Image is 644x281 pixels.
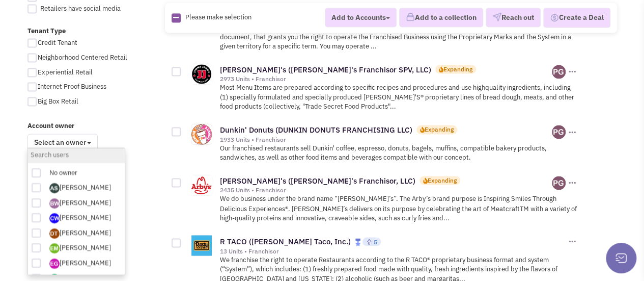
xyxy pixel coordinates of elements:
[406,13,415,22] img: icon-collection-lavender.png
[38,68,93,76] span: Experiential Retail
[27,27,165,36] label: Tenant Type
[552,65,566,79] img: hIYrZGzmKkCBNbyXU0C7pg.png
[220,83,578,112] p: Most Menu Items are prepared according to specific recipes and procedures and use highquality ing...
[49,243,111,259] a: [PERSON_NAME]
[550,12,559,23] img: Deal-Dollar.png
[49,228,60,239] img: 5zi6PXngd0KMc_EmoeYlxA.png
[185,13,251,21] span: Please make selection
[172,13,181,22] img: Rectangle.png
[49,183,60,193] img: 3n9_CcfZ80W7_zJbCpx70g.png
[49,213,60,223] img: Wt3n626CEkS_rLLpYUG1HQ.png
[220,23,578,52] p: We offer a franchise agreement, the Franchise License Agreement (“FLA”), attached as Exhibit F-1 ...
[49,259,60,269] img: TVt3MPXNA0-O_jwXvY7jIQ.png
[220,186,552,194] div: 2435 Units • Franchisor
[49,198,111,214] a: [PERSON_NAME]
[220,65,431,74] a: [PERSON_NAME]'s ([PERSON_NAME]'s Franchisor SPV, LLC)
[325,8,397,27] button: Add to Accounts
[49,228,111,244] a: [PERSON_NAME]
[220,125,412,135] a: Dunkin' Donuts (DUNKIN DONUTS FRANCHISING LLC)
[366,238,372,245] img: locallyfamous-upvote.png
[220,136,552,144] div: 1933 Units • Franchisor
[27,121,165,131] label: Account owner
[220,247,566,255] div: 13 Units • Franchisor
[28,148,125,163] input: Search users
[27,134,98,150] span: Select an owner
[220,194,578,223] p: We do business under the brand name “[PERSON_NAME]’s”. The Arby’s brand purpose is Inspiring Smil...
[486,8,541,28] button: Reach out
[428,176,457,185] div: Expanding
[40,4,121,13] span: Retailers have social media
[38,38,77,47] span: Credit Tenant
[38,82,106,91] span: Internet Proof Business
[49,198,60,209] img: HoJOfTunZE6azXgsU7qcog.png
[49,183,111,198] a: [PERSON_NAME]
[399,8,483,28] button: Add to a collection
[492,13,501,22] img: VectorPaper_Plane.png
[49,213,111,228] a: [PERSON_NAME]
[38,97,78,106] span: Big Box Retail
[552,176,566,190] img: hIYrZGzmKkCBNbyXU0C7pg.png
[443,65,472,73] div: Expanding
[543,8,610,28] button: Create a Deal
[220,176,415,186] a: [PERSON_NAME]'s ([PERSON_NAME]'s Franchisor, LLC)
[49,243,60,253] img: DXLpJwP-EEmEj8giENOkZg.png
[425,125,454,134] div: Expanding
[355,238,361,246] img: locallyfamous-largeicon.png
[38,53,127,62] span: Neighborhood Centered Retail
[220,236,351,246] a: R TACO ([PERSON_NAME] Taco, Inc.)
[49,259,111,274] a: [PERSON_NAME]
[552,125,566,139] img: hIYrZGzmKkCBNbyXU0C7pg.png
[49,168,77,183] a: No owner
[220,144,578,163] p: Our franchised restaurants sell Dunkin' coffee, espresso, donuts, bagels, muffins, compatible bak...
[374,238,377,245] span: 5
[220,75,552,83] div: 2973 Units • Franchisor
